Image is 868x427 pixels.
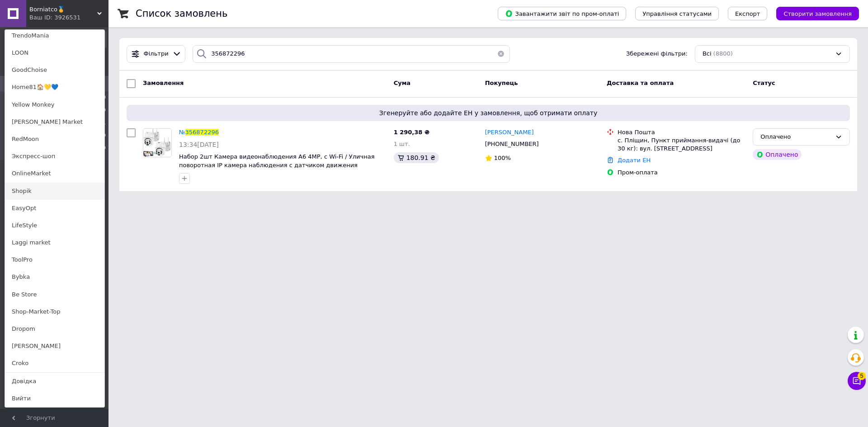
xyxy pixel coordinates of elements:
span: Доставка та оплата [607,80,674,86]
div: Нова Пошта [618,128,745,136]
span: Статус [753,80,775,86]
input: Пошук за номером замовлення, ПІБ покупця, номером телефону, Email, номером накладної [193,45,510,63]
a: Додати ЕН [618,157,651,164]
a: Вийти [5,390,104,407]
a: Home81🏠💛💙 [5,79,104,96]
a: Dropom [5,320,104,338]
span: Всі [703,50,712,58]
button: Чат з покупцем5 [848,372,866,390]
a: Фото товару [143,128,172,157]
span: Фільтри [144,50,169,58]
a: LOON [5,44,104,61]
button: Створити замовлення [776,7,859,20]
a: Yellow Monkey [5,96,104,113]
a: RedMoon [5,131,104,148]
span: Управління статусами [642,10,712,17]
span: № [179,129,185,136]
span: Cума [394,80,410,86]
button: Завантажити звіт по пром-оплаті [498,7,626,20]
a: [PERSON_NAME] Market [5,113,104,131]
div: Пром-оплата [618,169,745,177]
a: [PERSON_NAME] [5,338,104,355]
a: Экспресс-шоп [5,148,104,165]
h1: Список замовлень [136,8,227,19]
button: Експорт [728,7,768,20]
span: 1 290,38 ₴ [394,129,429,136]
span: Експорт [735,10,760,17]
span: (8800) [713,50,733,57]
span: [PERSON_NAME] [485,129,534,136]
span: 356872296 [185,129,219,136]
a: Набор 2шт Камера видеонаблюдения A6 4MP, с Wi-Fi / Уличная поворотная IP камера наблюдения с датч... [179,153,374,169]
div: Оплачено [760,132,831,142]
a: Довідка [5,373,104,390]
a: Shop-Market-Top [5,303,104,320]
a: GoodChoise [5,61,104,79]
span: Покупець [485,80,518,86]
span: 5 [858,372,866,380]
a: TrendoMania [5,27,104,44]
span: 1 шт. [394,141,410,147]
a: OnlineMarket [5,165,104,182]
span: [PHONE_NUMBER] [485,141,539,147]
a: Bybka [5,268,104,286]
span: 13:34[DATE] [179,141,219,148]
span: Завантажити звіт по пром-оплаті [505,9,619,18]
a: [PERSON_NAME] [485,128,534,137]
a: №356872296 [179,129,219,136]
button: Управління статусами [635,7,719,20]
a: ToolPro [5,251,104,268]
a: Створити замовлення [767,10,859,17]
button: Очистить [492,45,510,63]
img: Фото товару [143,129,171,157]
span: Збережені фільтри: [626,50,688,58]
a: Croko [5,355,104,372]
a: LifeStyle [5,217,104,234]
a: Be Store [5,286,104,303]
div: Ваш ID: 3926531 [29,14,67,22]
span: Borniatco🥇 [29,5,97,14]
span: 100% [494,155,511,161]
a: Laggi market [5,234,104,251]
span: Замовлення [143,80,184,86]
a: Shopik [5,183,104,200]
a: EasyOpt [5,200,104,217]
div: с. Пліщин, Пункт приймання-видачі (до 30 кг): вул. [STREET_ADDRESS] [618,136,745,153]
span: Створити замовлення [783,10,852,17]
div: 180.91 ₴ [394,152,439,163]
div: Оплачено [753,149,802,160]
span: Згенеруйте або додайте ЕН у замовлення, щоб отримати оплату [130,108,846,117]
